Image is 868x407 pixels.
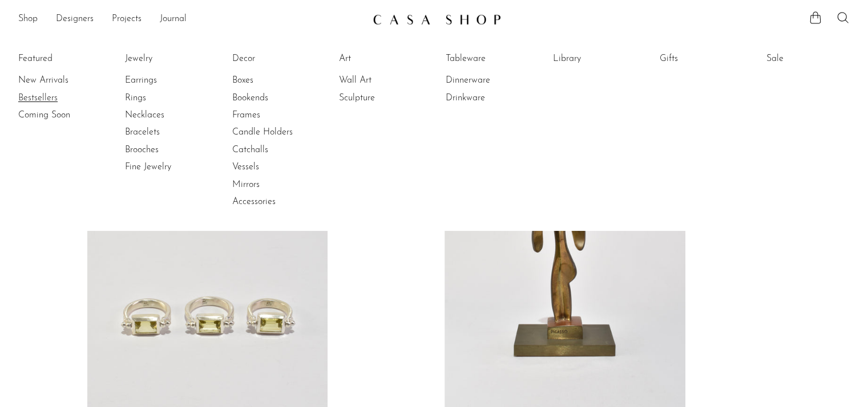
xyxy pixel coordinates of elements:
[232,74,318,87] a: Boxes
[18,72,104,124] ul: Featured
[553,50,639,72] ul: Library
[446,92,531,104] a: Drinkware
[446,52,531,65] a: Tableware
[232,161,318,173] a: Vessels
[18,12,38,27] a: Shop
[232,144,318,156] a: Catchalls
[339,50,425,107] ul: Art
[232,126,318,139] a: Candle Holders
[125,52,211,65] a: Jewelry
[766,52,852,65] a: Sale
[232,196,318,208] a: Accessories
[660,52,745,65] a: Gifts
[125,50,211,176] ul: Jewelry
[160,12,187,27] a: Journal
[18,10,364,29] ul: NEW HEADER MENU
[232,178,318,191] a: Mirrors
[18,10,364,29] nav: Desktop navigation
[339,92,425,104] a: Sculpture
[232,52,318,65] a: Decor
[232,50,318,211] ul: Decor
[18,92,104,104] a: Bestsellers
[112,12,142,27] a: Projects
[339,74,425,87] a: Wall Art
[18,109,104,121] a: Coming Soon
[553,52,639,65] a: Library
[446,74,531,87] a: Dinnerware
[446,50,531,107] ul: Tableware
[125,161,211,173] a: Fine Jewelry
[766,50,852,72] ul: Sale
[18,74,104,87] a: New Arrivals
[125,92,211,104] a: Rings
[125,109,211,121] a: Necklaces
[56,12,94,27] a: Designers
[660,50,745,72] ul: Gifts
[232,92,318,104] a: Bookends
[339,52,425,65] a: Art
[125,144,211,156] a: Brooches
[125,74,211,87] a: Earrings
[232,109,318,121] a: Frames
[125,126,211,139] a: Bracelets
